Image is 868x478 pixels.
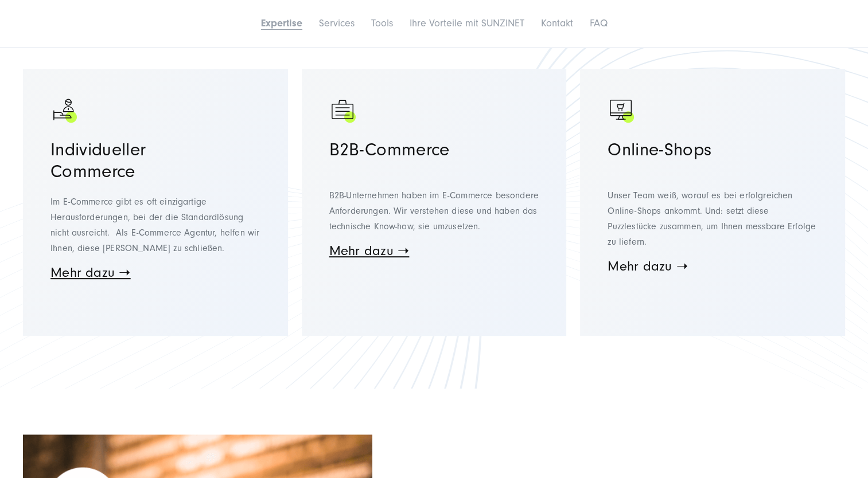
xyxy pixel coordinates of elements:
a: Expertise [261,17,302,29]
p: Unser Team weiß, worauf es bei erfolgreichen Online-Shops ankommt. Und: setzt diese Puzzlestücke ... [608,172,818,250]
a: FAQ [590,17,608,29]
a: Kontakt [541,17,573,29]
a: Mehr dazu ➝ [329,243,410,258]
img: Aktenkoffer als Symbol für B2B - E-Commerce Agentur SUNZINET [329,96,358,125]
a: Tools [371,17,393,29]
a: Mehr dazu ➝ [608,258,688,274]
h3: Individueller Commerce [50,139,260,182]
a: Services [319,17,355,29]
a: Ihre Vorteile mit SUNZINET [410,17,524,29]
p: Im E-Commerce gibt es oft einzigartige Herausforderungen, bei der die Standardlösung nicht ausrei... [50,194,260,257]
img: Eine Hand und eine Person als Zeichen für guten Umgang mit Menschen - E-Commerce Agentur SUNZINET [50,96,79,125]
p: B2B-Unternehmen haben im E-Commerce besondere Anforderungen. Wir verstehen diese und haben das te... [329,172,539,234]
a: Mehr dazu ➝ [50,265,131,280]
h3: Online-Shops [608,139,818,160]
img: Bildschirm mit Einkaufswagen - E-Commerce Agentur SUNZINET [608,96,636,125]
h3: B2B-Commerce [329,139,539,160]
